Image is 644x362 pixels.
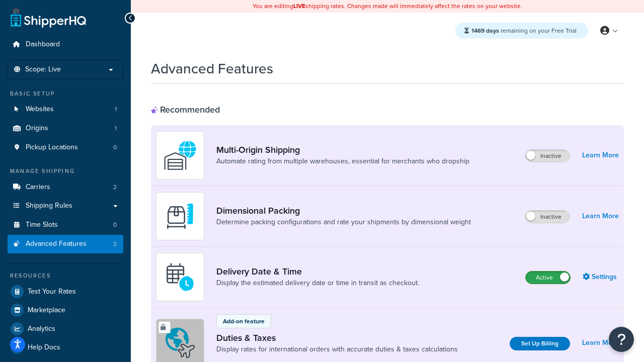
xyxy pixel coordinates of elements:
[8,119,123,138] li: Origins
[26,40,60,49] span: Dashboard
[216,278,419,288] a: Display the estimated delivery date or time in transit as checkout.
[28,306,65,315] span: Marketplace
[8,197,123,215] a: Shipping Rules
[115,124,117,133] span: 1
[8,178,123,197] a: Carriers2
[26,202,72,210] span: Shipping Rules
[8,301,123,319] a: Marketplace
[113,240,117,248] span: 2
[510,337,570,350] a: Set Up Billing
[216,144,469,155] a: Multi-Origin Shipping
[583,270,619,284] a: Settings
[216,332,458,343] a: Duties & Taxes
[471,26,499,35] strong: 1469 days
[8,235,123,253] a: Advanced Features2
[8,100,123,119] a: Websites1
[8,283,123,301] a: Test Your Rates
[525,211,570,223] label: Inactive
[113,183,117,192] span: 2
[526,271,570,284] label: Active
[8,271,123,280] div: Resources
[216,344,458,354] a: Display rates for international orders with accurate duties & taxes calculations
[582,209,619,223] a: Learn More
[26,124,48,133] span: Origins
[8,320,123,338] a: Analytics
[26,240,87,248] span: Advanced Features
[163,138,198,173] img: WatD5o0RtDAAAAAElFTkSuQmCC
[293,2,305,11] b: LIVE
[525,150,570,162] label: Inactive
[8,119,123,138] a: Origins1
[8,235,123,253] li: Advanced Features
[8,216,123,234] a: Time Slots0
[163,199,198,234] img: DTVBYsAAAAAASUVORK5CYII=
[8,338,123,356] a: Help Docs
[151,59,273,78] h1: Advanced Features
[8,100,123,119] li: Websites
[113,221,117,229] span: 0
[113,143,117,152] span: 0
[28,288,76,296] span: Test Your Rates
[26,183,50,192] span: Carriers
[26,143,78,152] span: Pickup Locations
[8,89,123,98] div: Basic Setup
[216,205,471,216] a: Dimensional Packing
[8,178,123,197] li: Carriers
[216,217,471,227] a: Determine packing configurations and rate your shipments by dimensional weight
[8,216,123,234] li: Time Slots
[471,26,577,35] span: remaining on your Free Trial
[28,325,55,333] span: Analytics
[8,138,123,157] li: Pickup Locations
[151,104,220,115] div: Recommended
[25,65,61,74] span: Scope: Live
[216,266,419,277] a: Delivery Date & Time
[8,35,123,54] a: Dashboard
[223,317,265,326] p: Add-on feature
[582,336,619,350] a: Learn More
[216,156,469,166] a: Automate rating from multiple warehouses, essential for merchants who dropship
[26,221,58,229] span: Time Slots
[8,167,123,175] div: Manage Shipping
[28,343,60,352] span: Help Docs
[115,105,117,114] span: 1
[8,138,123,157] a: Pickup Locations0
[26,105,54,114] span: Websites
[582,148,619,162] a: Learn More
[163,259,198,295] img: gfkeb5ejjkALwAAAABJRU5ErkJggg==
[609,327,634,352] button: Open Resource Center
